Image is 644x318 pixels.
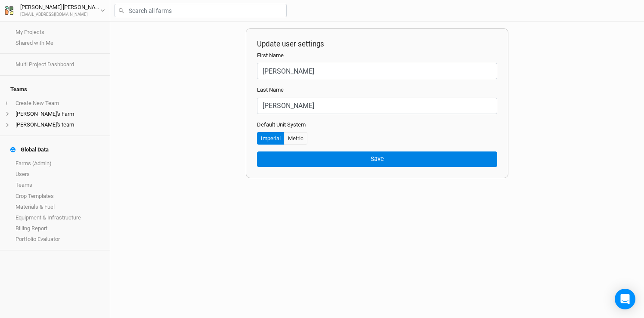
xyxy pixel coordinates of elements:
[20,12,100,18] div: [EMAIL_ADDRESS][DOMAIN_NAME]
[5,81,105,98] h4: Teams
[5,100,8,107] span: +
[615,289,635,309] div: Open Intercom Messenger
[257,132,285,145] button: Imperial
[257,151,497,167] button: Save
[257,121,306,129] label: Default Unit System
[257,63,497,79] input: First name
[257,52,284,59] label: First Name
[115,4,287,17] input: Search all farms
[257,98,497,114] input: Last name
[257,86,284,94] label: Last Name
[4,3,105,18] button: [PERSON_NAME] [PERSON_NAME][EMAIL_ADDRESS][DOMAIN_NAME]
[20,3,100,12] div: [PERSON_NAME] [PERSON_NAME]
[284,132,307,145] button: Metric
[10,146,49,153] div: Global Data
[257,40,497,48] h2: Update user settings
